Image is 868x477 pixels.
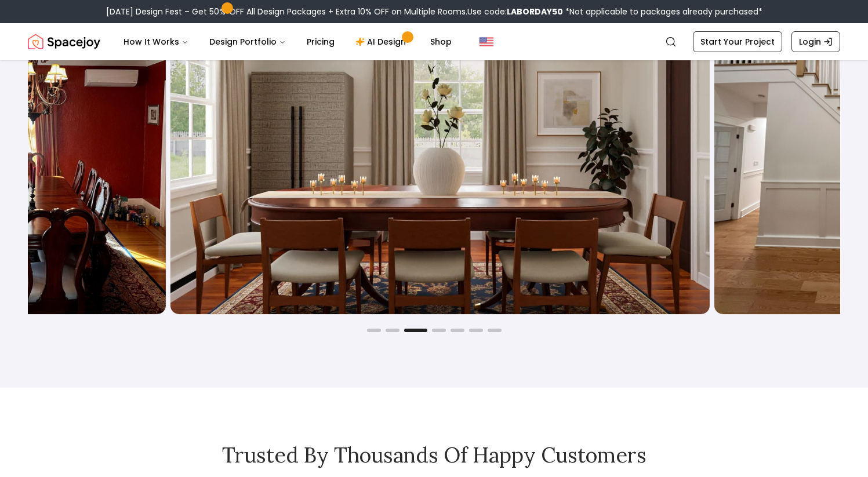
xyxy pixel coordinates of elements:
[469,329,483,332] button: Go to slide 6
[386,329,400,332] button: Go to slide 2
[563,6,762,17] span: *Not applicable to packages already purchased*
[467,6,563,17] span: Use code:
[28,23,840,60] nav: Global
[451,329,464,332] button: Go to slide 5
[200,30,295,53] button: Design Portfolio
[346,30,419,53] a: AI Design
[480,35,493,49] img: United States
[791,31,840,52] a: Login
[106,6,762,17] div: [DATE] Design Fest – Get 50% OFF All Design Packages + Extra 10% OFF on Multiple Rooms.
[432,329,446,332] button: Go to slide 4
[421,30,461,53] a: Shop
[367,329,381,332] button: Go to slide 1
[28,30,100,53] a: Spacejoy
[114,30,461,53] nav: Main
[28,30,100,53] img: Spacejoy Logo
[114,30,198,53] button: How It Works
[693,31,782,52] a: Start Your Project
[507,6,563,17] b: LABORDAY50
[297,30,344,53] a: Pricing
[28,443,840,467] h2: Trusted by Thousands of Happy Customers
[488,329,502,332] button: Go to slide 7
[404,329,427,332] button: Go to slide 3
